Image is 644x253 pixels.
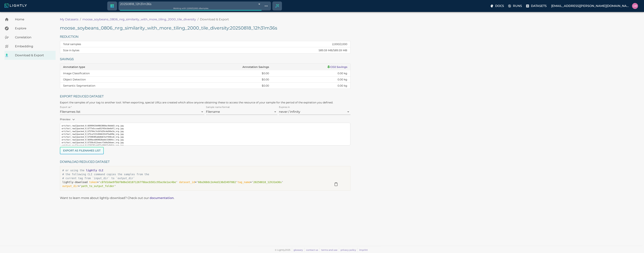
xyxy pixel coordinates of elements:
[198,181,236,184] span: 68a368dc2e4ed136d3497882
[174,76,272,83] td: $0.00
[60,17,349,22] nav: breadcrumb
[62,169,103,172] span: # or using the
[86,169,103,172] a: lightly CLI
[60,109,204,115] div: Filenames list
[60,147,104,154] button: Export as Filenames list
[15,35,53,40] span: Correlation
[89,181,97,184] span: token
[60,17,78,22] a: My Datasets
[206,109,277,115] div: Filename
[359,249,368,251] a: imprint
[272,70,350,76] td: 0.00 kg
[551,4,631,8] p: [EMAIL_ADDRESS][PERSON_NAME][DOMAIN_NAME]
[275,249,290,251] span: © Lightly 2025
[263,3,269,9] button: Show tag tree
[60,101,350,104] p: Export the samples of your tag to another tool. When exporting, special URLs are created which al...
[513,4,522,8] p: Runs
[150,196,174,200] a: documentation
[60,106,72,109] label: Export as
[179,41,350,47] td: 2,000 / 2,000
[4,51,56,60] a: Download & Export
[495,4,504,8] p: Docs
[15,53,53,58] span: Download & Export
[60,41,179,47] th: Total samples
[15,44,53,49] span: Embedding
[62,173,149,180] span: # the following CLI command copies the samples from the # current tag from `input_dir` to `output...
[632,3,638,9] img: uma.govindarajan@bluerivertech.com
[4,24,56,33] a: Explore
[60,159,350,165] h6: Download reduced dataset
[62,185,78,188] span: output_dir
[15,26,53,31] span: Explore
[4,15,56,24] a: Home
[60,34,350,40] h6: Reduction
[60,64,174,70] th: Annotation type
[60,64,350,89] table: dataset tag savings
[179,47,350,53] td: 589.59 MB / 589.59 MB
[294,249,303,251] a: glossary
[306,249,318,251] a: contact us
[272,83,350,89] td: 0.00 kg
[60,56,350,62] h6: Savings
[327,65,347,69] a: CO2 Savings
[15,17,53,22] span: Home
[4,33,56,42] a: Correlation
[60,83,174,89] td: Semantic Segmentation
[62,124,349,152] pre: artifact_raw12packed_0_66999419d4863860ac9dddd3_nrg.jpg artifact_raw12packed_0_6777e5ccead52f65e3...
[4,42,56,51] a: Embedding
[272,76,350,83] td: 0.00 kg
[179,181,195,184] span: dataset_id
[60,116,350,123] p: Preview
[120,1,262,7] div: 20250818_12h31m36s
[279,106,290,109] label: Expires in
[81,185,114,188] span: path_to_output_folder
[174,70,272,76] td: $0.00
[60,70,174,76] td: Image Classification
[60,76,174,83] td: Object Detection
[62,180,324,188] p: lightly-download =' ' =' ' =' ' =' '
[80,17,81,22] li: /
[60,196,174,200] p: Want to learn more about lightly-download? Check out our .
[198,17,198,22] li: /
[489,3,505,9] label: Docs
[273,1,282,10] div: Create selection
[174,64,272,70] th: Annotation Savings
[279,109,350,115] div: never / infinity
[321,249,337,251] a: terms and use
[332,180,340,188] button: Copy to clipboard
[82,17,196,22] a: moose_soybeans_0806_nrg_similarity_with_more_tiling_2000_tile_diversity
[4,15,56,60] nav: explore, analyze, sample, metadata, embedding, correlations label, download your dataset
[100,181,176,184] span: c8fd1dae9fbbf0d6e3d1871267f6bacb581c95ac6e1ac4be
[238,181,250,184] span: tag_name
[206,106,230,109] label: Sample name format
[60,94,350,99] h6: Export reduced dataset
[525,3,548,9] label: Datasets
[550,2,640,10] label: [EMAIL_ADDRESS][PERSON_NAME][DOMAIN_NAME]uma.govindarajan@bluerivertech.com
[200,17,229,22] p: Download & Export
[108,1,117,10] a: Switch to crop dataset
[174,83,272,89] td: $0.00
[60,25,350,31] h5: moose_soybeans_0806_nrg_similarity_with_more_tiling_2000_tile_diversity : 20250818_12h31m36s
[60,41,350,53] table: dataset tag reduction
[173,7,208,10] span: Working with 2,000 / 2,000 of samples
[531,4,547,8] p: Datasets
[253,181,282,184] span: 20250818_12h31m36s
[60,47,179,53] th: Size in bytes
[507,3,523,9] label: Runs
[4,3,27,8] img: Lightly
[341,249,356,251] a: privacy policy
